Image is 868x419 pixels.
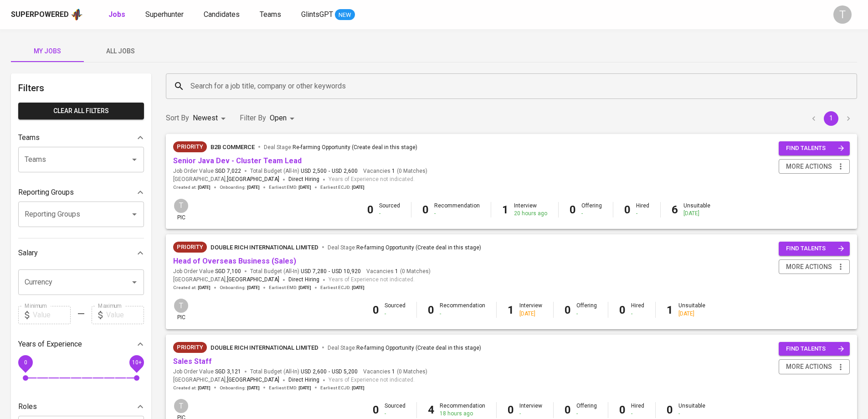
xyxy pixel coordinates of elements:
[211,144,255,150] span: B2B Commerce
[631,410,644,418] div: -
[247,285,260,291] span: [DATE]
[18,398,144,416] div: Roles
[108,10,125,19] b: Jobs
[565,403,571,416] b: 0
[390,368,395,376] span: 1
[390,167,395,175] span: 1
[678,310,705,318] div: [DATE]
[678,402,705,418] div: Unsuitable
[624,203,631,216] b: 0
[173,198,189,214] div: T
[434,210,480,217] div: -
[18,129,144,147] div: Teams
[240,113,266,124] p: Filter By
[204,10,240,19] span: Candidates
[824,111,838,126] button: page 1
[352,285,365,291] span: [DATE]
[270,110,298,127] div: Open
[678,410,705,418] div: -
[33,306,71,324] input: Value
[198,385,211,391] span: [DATE]
[683,210,710,217] div: [DATE]
[18,244,144,262] div: Salary
[576,310,597,318] div: -
[356,244,481,251] span: Re-farming Opportunity (Create deal in this stage)
[269,285,311,291] span: Earliest EMD :
[440,402,485,418] div: Recommendation
[779,141,850,155] button: find talents
[269,184,311,191] span: Earliest EMD :
[631,302,644,317] div: Hired
[220,385,260,391] span: Onboarding :
[198,184,211,191] span: [DATE]
[173,343,207,352] span: Priority
[379,202,400,217] div: Sourced
[440,310,485,318] div: -
[363,167,427,175] span: Vacancies ( 0 Matches )
[270,114,287,122] span: Open
[332,368,358,376] span: USD 5,200
[173,156,302,165] a: Senior Java Dev - Cluster Team Lead
[570,203,576,216] b: 0
[363,368,427,376] span: Vacancies ( 0 Matches )
[329,175,415,184] span: Years of Experience not indicated.
[329,275,415,285] span: Years of Experience not indicated.
[379,210,400,217] div: -
[332,167,358,175] span: USD 2,600
[786,344,844,354] span: find talents
[227,376,279,385] span: [GEOGRAPHIC_DATA]
[145,9,185,21] a: Superhunter
[508,403,514,416] b: 0
[89,46,151,57] span: All Jobs
[260,10,281,19] span: Teams
[173,285,211,291] span: Created at :
[332,268,361,275] span: USD 10,920
[18,339,82,350] p: Years of Experience
[335,10,355,20] span: NEW
[173,141,207,152] div: New Job received from Demand Team
[220,285,260,291] span: Onboarding :
[24,359,27,365] span: 0
[440,410,485,418] div: 18 hours ago
[173,275,279,285] span: [GEOGRAPHIC_DATA] ,
[678,302,705,317] div: Unsuitable
[11,10,69,20] div: Superpowered
[385,310,406,318] div: -
[636,202,649,217] div: Hired
[204,9,241,21] a: Candidates
[298,184,311,191] span: [DATE]
[106,306,144,324] input: Value
[145,10,184,19] span: Superhunter
[502,203,508,216] b: 1
[786,143,844,154] span: find talents
[373,403,379,416] b: 0
[581,210,602,217] div: -
[385,402,406,418] div: Sourced
[683,202,710,217] div: Unsuitable
[514,202,547,217] div: Interview
[132,359,141,365] span: 10+
[227,175,279,184] span: [GEOGRAPHIC_DATA]
[301,10,333,19] span: GlintsGPT
[779,242,850,256] button: find talents
[366,268,431,275] span: Vacancies ( 0 Matches )
[193,110,229,127] div: Newest
[173,342,207,353] div: New Job received from Demand Team
[173,368,241,376] span: Job Order Value
[18,335,144,353] div: Years of Experience
[173,243,207,252] span: Priority
[250,368,358,376] span: Total Budget (All-In)
[328,244,481,251] span: Deal Stage :
[519,402,542,418] div: Interview
[519,302,542,317] div: Interview
[428,304,434,316] b: 0
[786,261,832,273] span: more actions
[434,202,480,217] div: Recommendation
[440,302,485,317] div: Recommendation
[173,175,279,184] span: [GEOGRAPHIC_DATA] ,
[519,410,542,418] div: -
[250,167,358,175] span: Total Budget (All-In)
[108,9,127,21] a: Jobs
[779,342,850,356] button: find talents
[805,111,857,126] nav: pagination navigation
